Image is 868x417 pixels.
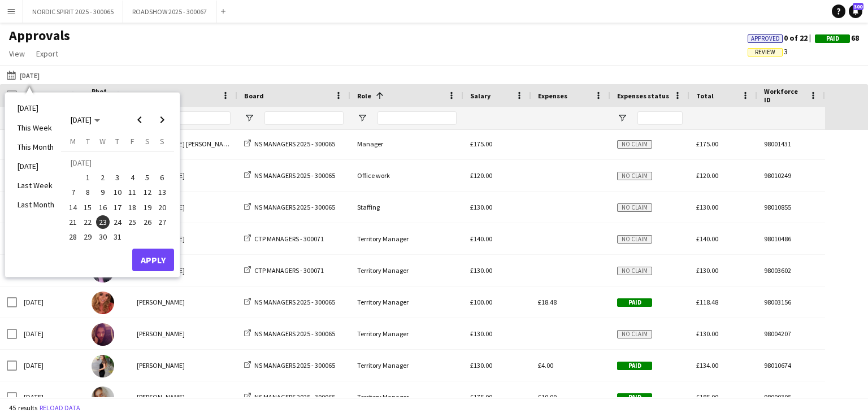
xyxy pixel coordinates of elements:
div: [PERSON_NAME] [130,223,237,254]
div: [PERSON_NAME] [130,318,237,349]
div: [PERSON_NAME] [130,350,237,381]
button: 03-07-2025 [110,170,125,185]
span: 17 [111,201,124,214]
img: Tanya Haughton [92,292,114,314]
span: Workforce ID [764,87,805,104]
input: Expenses status Filter Input [637,111,683,125]
button: Next month [151,108,173,131]
li: This Month [11,137,61,157]
span: 1 [81,171,95,184]
span: NS MANAGERS 2025 - 300065 [254,298,335,306]
span: £175.00 [470,393,492,401]
span: Salary [470,92,491,100]
div: 98001431 [757,128,825,159]
a: NS MANAGERS 2025 - 300065 [244,361,335,370]
li: This Week [11,118,61,137]
button: 16-07-2025 [96,200,110,215]
span: 0 of 22 [748,33,815,43]
div: Territory Manager [350,350,463,381]
span: £185.00 [696,393,718,401]
button: 21-07-2025 [66,215,80,229]
span: No claim [617,330,652,338]
span: NS MANAGERS 2025 - 300065 [254,361,335,370]
div: [DATE] [17,286,85,318]
button: 31-07-2025 [110,229,125,244]
span: NS MANAGERS 2025 - 300065 [254,329,335,338]
span: No claim [617,235,652,244]
div: Office work [350,160,463,191]
span: £4.00 [538,361,553,370]
button: 28-07-2025 [66,229,80,244]
button: NORDIC SPIRIT 2025 - 300065 [23,1,123,23]
button: 13-07-2025 [155,185,170,199]
span: No claim [617,203,652,212]
li: [DATE] [11,98,61,118]
span: NS MANAGERS 2025 - 300065 [254,171,335,180]
span: £120.00 [696,171,718,180]
span: 27 [155,215,169,229]
a: NS MANAGERS 2025 - 300065 [244,393,335,401]
span: NS MANAGERS 2025 - 300065 [254,393,335,401]
span: Photo [92,87,110,104]
span: Paid [617,298,652,307]
input: Name Filter Input [157,111,231,125]
li: Last Week [11,176,61,195]
button: 20-07-2025 [155,200,170,215]
button: 02-07-2025 [96,170,110,185]
span: Paid [617,393,652,402]
li: Last Month [11,195,61,214]
button: 14-07-2025 [66,200,80,215]
span: 2 [96,171,110,184]
div: [PERSON_NAME] [130,160,237,191]
a: NS MANAGERS 2025 - 300065 [244,203,335,211]
button: 08-07-2025 [80,185,95,199]
button: 10-07-2025 [110,185,125,199]
span: NS MANAGERS 2025 - 300065 [254,203,335,211]
span: 25 [125,215,139,229]
button: 22-07-2025 [80,215,95,229]
button: 25-07-2025 [125,215,140,229]
span: CTP MANAGERS - 300071 [254,266,324,275]
span: 9 [96,186,110,199]
span: 6 [155,171,169,184]
a: 300 [849,5,862,18]
span: £120.00 [470,171,492,180]
a: CTP MANAGERS - 300071 [244,234,324,243]
div: Manager [350,128,463,159]
div: Staffing [350,192,463,223]
span: 24 [111,215,124,229]
div: [PERSON_NAME] [130,192,237,223]
span: £134.00 [696,361,718,370]
span: 23 [96,215,110,229]
span: Name [137,92,155,100]
span: £118.48 [696,298,718,306]
div: 98010486 [757,223,825,254]
span: 4 [125,171,139,184]
span: £130.00 [470,266,492,275]
span: 13 [155,186,169,199]
button: Previous month [128,108,151,131]
span: 3 [748,46,788,57]
button: 15-07-2025 [80,200,95,215]
span: 22 [81,215,95,229]
button: 04-07-2025 [125,170,140,185]
button: 19-07-2025 [140,200,154,215]
button: 18-07-2025 [125,200,140,215]
span: Approved [751,35,780,42]
span: Total [696,92,714,100]
div: Territory Manager [350,223,463,254]
button: Choose month and year [66,110,105,130]
button: Open Filter Menu [357,113,367,123]
span: 31 [111,230,124,244]
span: 16 [96,201,110,214]
button: 01-07-2025 [80,170,95,185]
span: 300 [853,3,863,10]
img: beverley ward [92,386,114,409]
span: 30 [96,230,110,244]
span: £175.00 [696,140,718,148]
span: 29 [81,230,95,244]
span: T [86,136,90,146]
span: 12 [141,186,154,199]
span: S [160,136,164,146]
span: S [145,136,150,146]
